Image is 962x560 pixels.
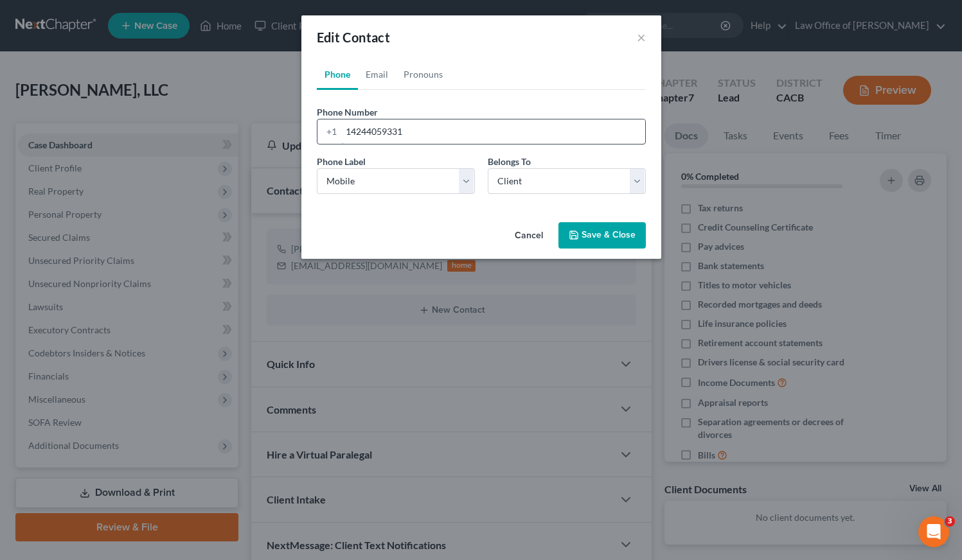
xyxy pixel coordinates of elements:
[341,119,645,144] input: ###-###-####
[396,59,450,90] a: Pronouns
[558,222,646,249] button: Save & Close
[945,516,955,527] span: 3
[488,156,531,167] span: Belongs To
[317,30,391,45] span: Edit Contact
[317,107,378,118] span: Phone Number
[317,156,366,167] span: Phone Label
[504,223,553,249] button: Cancel
[317,119,341,144] div: +1
[358,59,396,90] a: Email
[637,30,646,45] button: ×
[918,516,949,547] iframe: Intercom live chat
[317,59,358,90] a: Phone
